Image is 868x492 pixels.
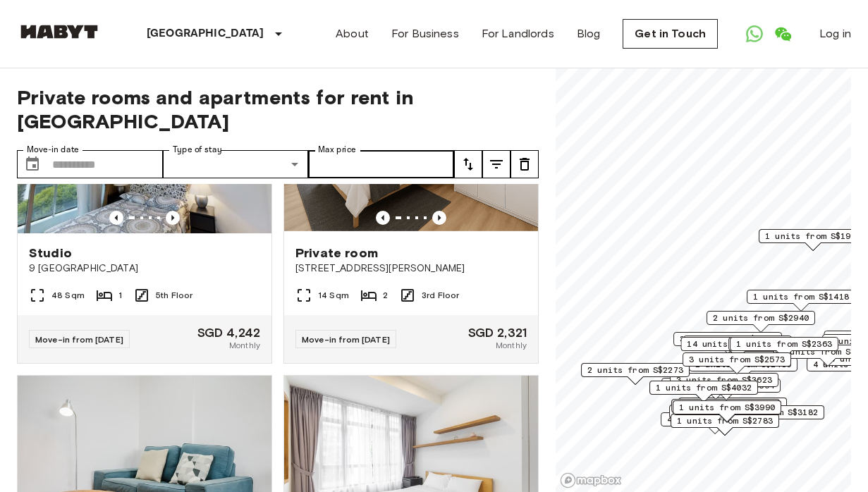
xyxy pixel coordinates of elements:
span: Monthly [229,339,260,352]
span: 5th Floor [156,289,192,302]
p: [GEOGRAPHIC_DATA] [147,25,264,42]
div: Map marker [581,363,690,385]
button: Choose date [18,150,47,178]
span: Move-in from [DATE] [35,334,123,345]
button: Previous image [376,211,390,225]
a: For Landlords [482,25,554,42]
div: Map marker [661,412,769,434]
div: Map marker [678,398,787,419]
span: 3 units from S$3623 [676,374,772,386]
div: Map marker [747,290,855,312]
span: SGD 4,242 [197,326,260,339]
button: tune [482,150,511,178]
label: Max price [318,144,356,156]
div: Map marker [728,337,837,359]
span: 1 units from S$1928 [765,230,861,242]
div: Map marker [670,373,778,395]
span: 2 units from S$2940 [713,312,809,324]
span: 1 units from S$3182 [722,406,818,419]
span: SGD 2,321 [468,326,527,339]
div: Map marker [759,229,867,251]
div: Map marker [671,414,779,436]
span: 3 units from S$2573 [689,353,785,366]
div: Map marker [669,405,778,426]
span: 4 units from S$1680 [667,413,763,426]
div: Map marker [683,336,792,357]
span: 1 units from S$1418 [753,290,849,303]
button: tune [454,150,482,178]
a: Open WeChat [769,20,797,48]
span: 3rd Floor [422,289,459,302]
button: tune [511,150,539,178]
a: Mapbox logo [560,472,622,488]
span: Private rooms and apartments for rent in [GEOGRAPHIC_DATA] [17,85,539,133]
a: Get in Touch [623,19,718,49]
span: 1 units from S$2363 [736,338,832,350]
div: Map marker [689,357,797,379]
span: 1 units from S$3990 [679,401,775,414]
div: Map marker [707,311,815,333]
span: 3 units from S$1764 [680,333,776,345]
span: 14 units from S$2348 [687,338,788,350]
button: Previous image [432,211,446,225]
div: Map marker [649,381,758,402]
div: Map marker [673,332,782,354]
span: Private room [295,245,378,262]
img: Habyt [17,25,102,39]
a: Marketing picture of unit SG-01-038-037-01Previous imagePrevious imageStudio9 [GEOGRAPHIC_DATA]48... [17,63,272,364]
span: 2 units from S$2273 [587,364,683,376]
a: For Business [391,25,459,42]
a: Blog [577,25,601,42]
span: 48 Sqm [51,289,85,302]
label: Move-in date [27,144,79,156]
span: Studio [29,245,72,262]
span: 1 [118,289,122,302]
a: About [336,25,369,42]
div: Map marker [672,379,781,400]
a: Log in [819,25,851,42]
span: Move-in from [DATE] [302,334,390,345]
div: Map marker [716,405,824,427]
span: Monthly [496,339,527,352]
div: Map marker [671,399,780,421]
span: [STREET_ADDRESS][PERSON_NAME] [295,262,527,276]
a: Marketing picture of unit SG-01-001-019-02Previous imagePrevious imagePrivate room[STREET_ADDRESS... [283,63,539,364]
span: 14 Sqm [318,289,349,302]
span: 2 [383,289,388,302]
div: Map marker [680,337,794,359]
div: Map marker [673,400,781,422]
button: Previous image [109,211,123,225]
label: Type of stay [173,144,222,156]
span: 1 units from S$4032 [656,381,752,394]
div: Map marker [730,337,838,359]
span: 3 units from S$3024 [690,336,786,349]
span: 9 [GEOGRAPHIC_DATA] [29,262,260,276]
a: Open WhatsApp [740,20,769,48]
button: Previous image [166,211,180,225]
div: Map marker [683,352,791,374]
